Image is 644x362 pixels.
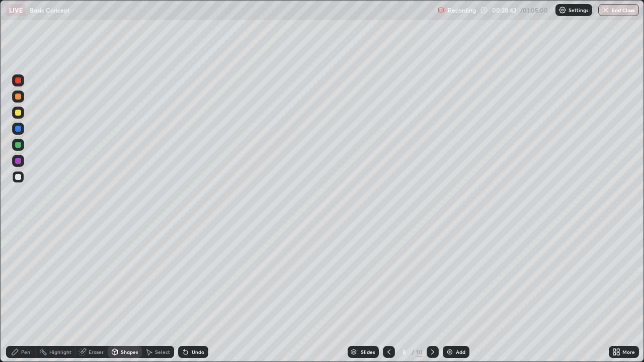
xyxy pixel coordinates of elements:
p: LIVE [9,6,23,14]
img: add-slide-button [446,348,454,356]
div: More [622,349,635,354]
div: Eraser [89,349,104,354]
button: End Class [598,4,639,16]
div: Select [155,349,170,354]
div: / [411,349,414,355]
div: Slides [361,349,375,354]
img: end-class-cross [602,6,610,14]
div: Shapes [121,349,138,354]
div: Pen [21,349,30,354]
div: Highlight [49,349,71,354]
div: 8 [399,349,409,355]
p: Recording [448,7,476,14]
p: Basic Concept [30,6,69,14]
div: 10 [416,347,423,356]
div: Add [456,349,465,354]
img: recording.375f2c34.svg [438,6,446,14]
img: class-settings-icons [558,6,567,14]
p: Settings [569,8,588,13]
div: Undo [192,349,204,354]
